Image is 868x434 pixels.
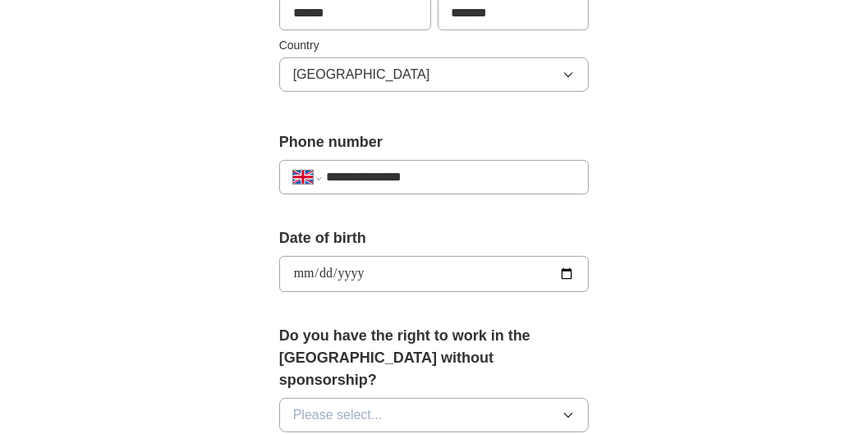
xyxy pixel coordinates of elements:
[293,65,430,85] span: [GEOGRAPHIC_DATA]
[279,37,590,54] label: Country
[279,131,590,153] label: Phone number
[279,398,590,432] button: Please select...
[279,57,590,92] button: [GEOGRAPHIC_DATA]
[293,405,383,425] span: Please select...
[279,325,590,391] label: Do you have the right to work in the [GEOGRAPHIC_DATA] without sponsorship?
[279,227,590,249] label: Date of birth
